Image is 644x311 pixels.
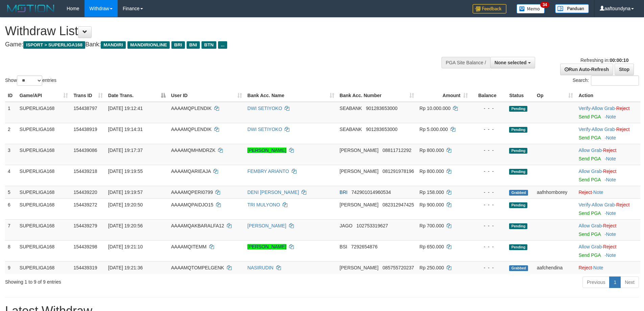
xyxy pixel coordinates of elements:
[171,169,211,174] span: AAAAMQARIEAJA
[616,106,630,111] a: Reject
[473,201,504,208] div: - - -
[606,135,616,140] a: Note
[509,169,527,175] span: Pending
[17,75,42,86] select: Showentries
[576,102,640,123] td: · ·
[171,148,215,153] span: AAAAMQMHMDRZK
[5,41,423,48] h4: Game: Bank:
[420,202,444,207] span: Rp 900.000
[73,148,97,153] span: 154439086
[108,202,143,207] span: [DATE] 19:20:50
[201,41,216,49] span: BTN
[420,169,444,174] span: Rp 800.000
[420,127,448,132] span: Rp 5.000.000
[620,276,639,288] a: Next
[23,41,85,49] span: ISPORT > SUPERLIGA168
[578,210,600,216] a: Send PGA
[340,106,362,111] span: SEABANK
[471,89,506,102] th: Balance
[73,265,97,270] span: 154439319
[592,127,616,132] span: ·
[17,144,71,165] td: SUPERLIGA168
[108,190,143,195] span: [DATE] 19:19:57
[105,89,168,102] th: Date Trans.: activate to sort column descending
[382,169,414,174] span: Copy 081291978196 to clipboard
[340,190,348,195] span: BRI
[5,186,17,198] td: 5
[576,123,640,144] td: · ·
[247,190,299,195] a: DENI [PERSON_NAME]
[17,219,71,240] td: SUPERLIGA168
[366,106,397,111] span: Copy 901283653000 to clipboard
[108,148,143,153] span: [DATE] 19:17:37
[108,127,143,132] span: [DATE] 19:14:31
[340,223,353,228] span: JAGO
[420,265,444,270] span: Rp 250.000
[593,190,603,195] a: Note
[420,190,444,195] span: Rp 158.000
[5,219,17,240] td: 7
[576,165,640,186] td: ·
[592,202,615,207] a: Allow Grab
[247,223,286,228] a: [PERSON_NAME]
[606,210,616,216] a: Note
[171,127,212,132] span: AAAAMQPLENDIK
[5,123,17,144] td: 2
[5,144,17,165] td: 3
[171,265,224,270] span: AAAAMQTOMPELGENK
[606,156,616,161] a: Note
[473,105,504,112] div: - - -
[247,127,282,132] a: DWI SETIYOKO
[509,127,527,133] span: Pending
[245,89,337,102] th: Bank Acc. Name: activate to sort column ascending
[442,57,490,68] div: PGA Site Balance /
[534,89,576,102] th: Op: activate to sort column ascending
[340,169,379,174] span: [PERSON_NAME]
[73,223,97,228] span: 154439279
[540,2,549,8] span: 34
[576,144,640,165] td: ·
[340,127,362,132] span: SEABANK
[582,276,610,288] a: Previous
[578,148,601,153] a: Allow Grab
[247,106,282,111] a: DWI SETIYOKO
[616,202,630,207] a: Reject
[578,223,603,228] span: ·
[171,244,207,249] span: AAAAMQITEMM
[171,106,212,111] span: AAAAMQPLENDIK
[73,169,97,174] span: 154439218
[555,4,589,13] img: panduan.png
[509,202,527,208] span: Pending
[247,148,286,153] a: [PERSON_NAME]
[5,198,17,219] td: 6
[576,89,640,102] th: Action
[71,89,105,102] th: Trans ID: activate to sort column ascending
[247,265,273,270] a: NASIRUDIN
[108,106,143,111] span: [DATE] 19:12:41
[352,190,391,195] span: Copy 742901014960534 to clipboard
[17,240,71,261] td: SUPERLIGA168
[603,169,617,174] a: Reject
[473,243,504,250] div: - - -
[473,147,504,154] div: - - -
[73,202,97,207] span: 154439272
[578,156,600,161] a: Send PGA
[5,89,17,102] th: ID
[473,189,504,196] div: - - -
[473,4,506,14] img: Feedback.jpg
[578,231,600,237] a: Send PGA
[616,127,630,132] a: Reject
[578,223,601,228] a: Allow Grab
[506,89,534,102] th: Status
[606,114,616,119] a: Note
[576,198,640,219] td: · ·
[606,252,616,258] a: Note
[490,57,535,68] button: None selected
[420,244,444,249] span: Rp 650.000
[382,265,414,270] span: Copy 085755720237 to clipboard
[592,106,615,111] a: Allow Grab
[509,148,527,154] span: Pending
[578,169,603,174] span: ·
[5,102,17,123] td: 1
[218,41,227,49] span: ...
